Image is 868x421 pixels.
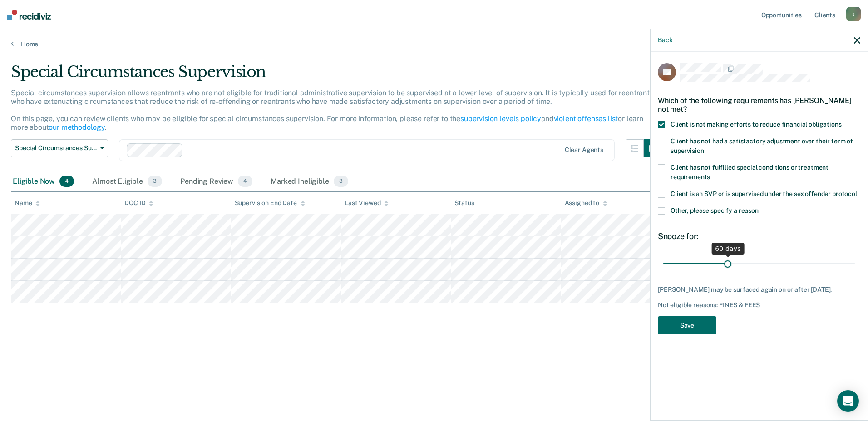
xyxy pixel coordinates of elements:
span: Other, please specify a reason [671,207,759,214]
span: 4 [59,176,74,187]
span: Special Circumstances Supervision [15,144,97,152]
div: Open Intercom Messenger [837,390,859,412]
div: Name [15,199,40,207]
div: Special Circumstances Supervision [11,63,662,88]
span: Client is an SVP or is supervised under the sex offender protocol [671,190,857,197]
button: Back [658,36,672,44]
span: Client has not fulfilled special conditions or treatment requirements [671,164,829,181]
a: violent offenses list [554,114,618,123]
div: Which of the following requirements has [PERSON_NAME] not met? [658,89,860,121]
div: Eligible Now [11,172,76,192]
div: Assigned to [565,199,607,207]
div: Pending Review [178,172,254,192]
span: Client is not making efforts to reduce financial obligations [671,121,842,128]
a: Home [11,40,857,48]
div: Not eligible reasons: FINES & FEES [658,301,860,309]
span: 3 [148,176,162,187]
div: Last Viewed [345,199,389,207]
p: Special circumstances supervision allows reentrants who are not eligible for traditional administ... [11,88,653,132]
div: [PERSON_NAME] may be surfaced again on or after [DATE]. [658,286,860,294]
span: Client has not had a satisfactory adjustment over their term of supervision [671,137,853,154]
div: Supervision End Date [235,199,305,207]
img: Recidiviz [7,10,51,20]
div: Status [454,199,474,207]
div: 60 days [711,243,745,255]
span: 3 [334,176,348,187]
span: 4 [238,176,252,187]
div: Marked Ineligible [269,172,350,192]
div: t [846,7,861,21]
div: Snooze for: [658,231,860,241]
div: DOC ID [124,199,153,207]
button: Save [658,316,716,335]
div: Almost Eligible [90,172,164,192]
a: our methodology [49,123,105,132]
div: Clear agents [565,146,603,154]
a: supervision levels policy [460,114,541,123]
